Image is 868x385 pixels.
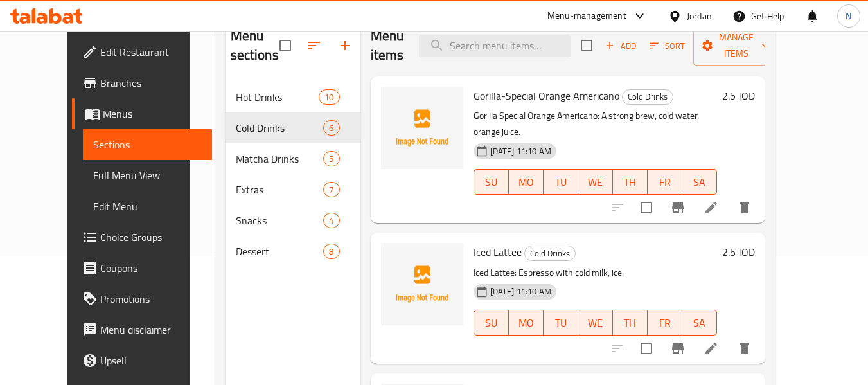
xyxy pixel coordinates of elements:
span: Sort items [641,36,693,56]
div: Extras7 [226,174,360,205]
p: Gorilla Special Orange Americano: A strong brew, cold water, orange juice. [474,108,717,140]
div: Jordan [687,9,712,23]
div: Matcha Drinks5 [226,143,360,174]
span: Manage items [704,30,769,62]
button: Branch-specific-item [662,333,693,364]
button: delete [729,333,760,364]
button: SU [474,169,509,195]
span: N [846,9,851,23]
span: Branches [100,75,202,91]
div: Dessert8 [226,236,360,267]
span: Gorilla-Special Orange Americano [474,86,619,105]
button: TH [613,310,648,336]
span: Full Menu View [93,168,202,183]
span: TU [549,173,573,192]
span: SU [479,314,504,332]
span: Menu disclaimer [100,322,202,337]
span: Select section [573,32,600,59]
button: FR [648,169,682,195]
span: WE [583,314,608,332]
span: Promotions [100,291,202,307]
span: Select to update [633,194,660,221]
div: Cold Drinks6 [226,112,360,143]
span: FR [653,173,677,192]
span: Matcha Drinks [236,151,324,166]
button: Manage items [693,26,779,66]
span: Menus [103,106,202,121]
p: Iced Lattee: Espresso with cold milk, ice. [474,265,717,281]
a: Edit menu item [704,200,719,215]
h6: 2.5 JOD [722,87,755,105]
span: Select all sections [272,32,299,59]
a: Edit Menu [83,191,212,222]
input: search [419,35,571,57]
div: items [323,151,339,166]
button: delete [729,192,760,223]
span: Snacks [236,213,324,228]
a: Branches [72,67,212,98]
button: TU [544,310,578,336]
span: Sort sections [299,30,330,61]
button: FR [648,310,682,336]
a: Coupons [72,253,212,283]
button: MO [509,310,544,336]
div: Snacks4 [226,205,360,236]
button: WE [578,169,613,195]
span: 10 [319,91,339,103]
div: items [319,89,339,105]
div: items [323,120,339,136]
button: Add [600,36,641,56]
a: Menus [72,98,212,129]
span: Cold Drinks [525,246,575,261]
span: [DATE] 11:10 AM [485,145,556,157]
a: Full Menu View [83,160,212,191]
span: Coupons [100,260,202,276]
span: Edit Restaurant [100,44,202,60]
span: Edit Menu [93,199,202,214]
span: MO [514,173,538,192]
span: Extras [236,182,324,197]
nav: Menu sections [226,76,360,272]
span: Select to update [633,335,660,362]
img: Iced Lattee [381,243,463,325]
a: Edit menu item [704,341,719,356]
span: Dessert [236,244,324,259]
span: Hot Drinks [236,89,319,105]
button: WE [578,310,613,336]
span: Sections [93,137,202,152]
span: Cold Drinks [236,120,324,136]
div: Menu-management [547,8,626,24]
span: MO [514,314,538,332]
span: TH [618,173,642,192]
h2: Menu sections [231,26,279,65]
a: Choice Groups [72,222,212,253]
button: SU [474,310,509,336]
span: 7 [324,184,339,196]
span: Sort [650,39,685,53]
span: FR [653,314,677,332]
span: Add item [600,36,641,56]
a: Sections [83,129,212,160]
div: Cold Drinks [622,89,673,105]
h6: 2.5 JOD [722,243,755,261]
span: Add [603,39,638,53]
span: Upsell [100,353,202,368]
span: WE [583,173,608,192]
button: Add section [330,30,360,61]
a: Promotions [72,283,212,314]
button: TH [613,169,648,195]
button: TU [544,169,578,195]
span: SU [479,173,504,192]
span: 8 [324,246,339,258]
span: TH [618,314,642,332]
span: 5 [324,153,339,165]
span: TU [549,314,573,332]
span: [DATE] 11:10 AM [485,285,556,298]
div: items [323,182,339,197]
div: items [323,213,339,228]
span: 6 [324,122,339,134]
